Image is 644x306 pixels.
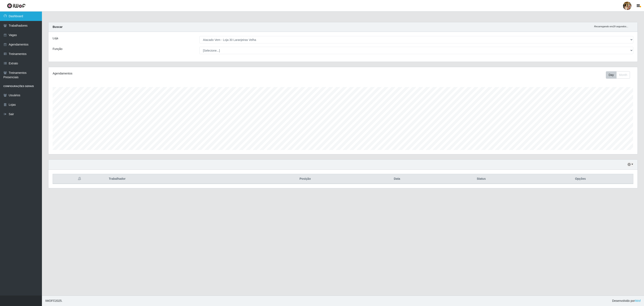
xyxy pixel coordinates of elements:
a: iWof [635,299,641,302]
th: Opções [528,174,633,184]
th: Trabalhador [106,174,251,184]
div: First group [606,71,630,79]
span: Desenvolvido por [612,299,641,303]
div: Agendamentos [53,71,291,76]
strong: Buscar [53,25,62,29]
div: Toolbar with button groups [606,71,633,79]
span: IWOF [45,299,53,302]
th: Posição [251,174,359,184]
img: CoreUI Logo [7,3,26,8]
span: © 2025 . [45,299,62,303]
th: Data [359,174,435,184]
label: Função [53,47,62,51]
button: Day [606,71,617,79]
th: Status [435,174,528,184]
button: Month [616,71,630,79]
i: Recarregando em 29 segundos... [594,25,628,28]
label: Loja [53,36,58,40]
